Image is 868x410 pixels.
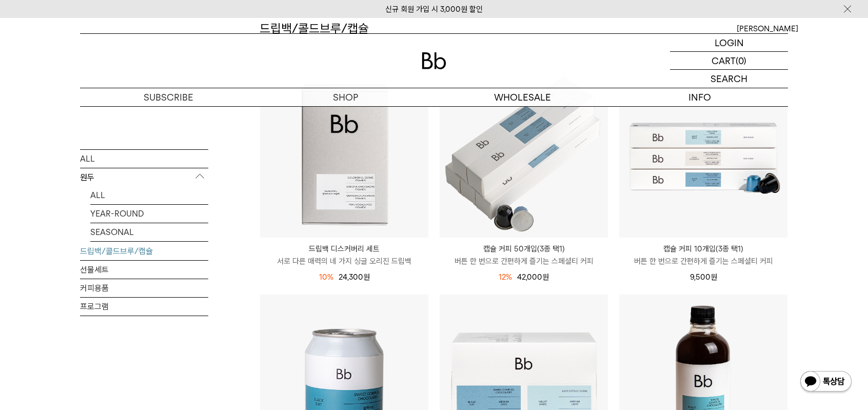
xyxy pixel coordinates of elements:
[80,168,208,186] p: 원두
[499,271,512,283] div: 12%
[90,223,208,241] a: SEASONAL
[799,370,853,395] img: 카카오톡 채널 1:1 채팅 버튼
[422,52,446,69] img: 로고
[517,272,549,282] span: 42,000
[80,297,208,315] a: 프로그램
[711,70,747,88] p: SEARCH
[339,272,370,282] span: 24,300
[619,243,787,267] a: 캡슐 커피 10개입(3종 택1) 버튼 한 번으로 간편하게 즐기는 스페셜티 커피
[80,279,208,297] a: 커피용품
[440,243,608,267] a: 캡슐 커피 50개입(3종 택1) 버튼 한 번으로 간편하게 즐기는 스페셜티 커피
[670,34,788,52] a: LOGIN
[90,186,208,204] a: ALL
[80,242,208,260] a: 드립백/콜드브루/캡슐
[440,69,608,238] img: 캡슐 커피 50개입(3종 택1)
[715,34,744,51] p: LOGIN
[711,272,717,282] span: 원
[690,272,717,282] span: 9,500
[440,243,608,255] p: 캡슐 커피 50개입(3종 택1)
[80,260,208,278] a: 선물세트
[611,88,788,106] p: INFO
[260,243,428,267] a: 드립백 디스커버리 세트 서로 다른 매력의 네 가지 싱글 오리진 드립백
[260,243,428,255] p: 드립백 디스커버리 세트
[385,5,483,14] a: 신규 회원 가입 시 3,000원 할인
[257,88,434,106] a: SHOP
[542,272,549,282] span: 원
[670,52,788,70] a: CART (0)
[260,69,428,238] img: 드립백 디스커버리 세트
[434,88,611,106] p: WHOLESALE
[90,204,208,222] a: YEAR-ROUND
[440,255,608,267] p: 버튼 한 번으로 간편하게 즐기는 스페셜티 커피
[363,272,370,282] span: 원
[619,69,787,238] img: 캡슐 커피 10개입(3종 택1)
[260,255,428,267] p: 서로 다른 매력의 네 가지 싱글 오리진 드립백
[619,255,787,267] p: 버튼 한 번으로 간편하게 즐기는 스페셜티 커피
[319,271,333,283] div: 10%
[80,88,257,106] a: SUBSCRIBE
[712,52,736,69] p: CART
[80,149,208,167] a: ALL
[619,243,787,255] p: 캡슐 커피 10개입(3종 택1)
[736,52,746,69] p: (0)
